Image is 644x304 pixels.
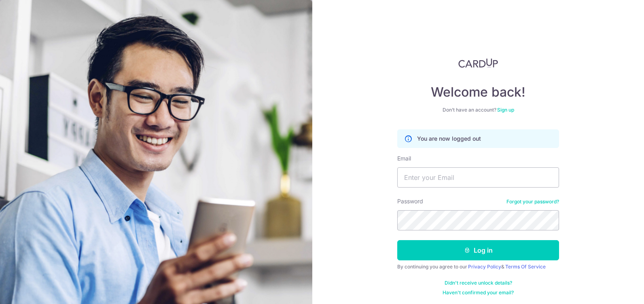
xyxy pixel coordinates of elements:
button: Log in [397,240,559,260]
a: Forgot your password? [506,198,559,205]
p: You are now logged out [417,135,481,143]
input: Enter your Email [397,167,559,188]
a: Haven't confirmed your email? [443,289,514,296]
a: Didn't receive unlock details? [445,280,512,286]
a: Sign up [497,107,514,113]
a: Terms Of Service [505,264,546,270]
label: Password [397,197,423,205]
a: Privacy Policy [468,264,501,270]
div: By continuing you agree to our & [397,264,559,270]
label: Email [397,154,411,163]
div: Don’t have an account? [397,107,559,113]
h4: Welcome back! [397,84,559,100]
img: CardUp Logo [458,58,498,68]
